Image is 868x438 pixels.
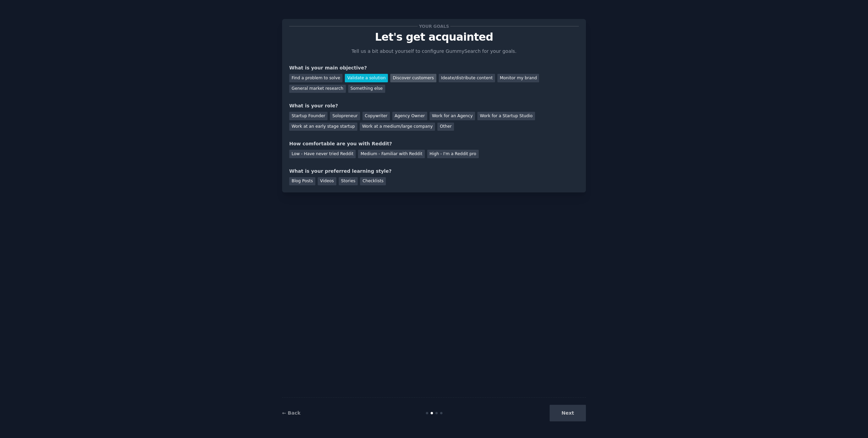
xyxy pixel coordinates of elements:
[439,74,495,82] div: Ideate/distribute content
[289,123,357,131] div: Work at an early stage startup
[318,177,336,186] div: Videos
[437,123,454,131] div: Other
[358,150,425,158] div: Medium - Familiar with Reddit
[289,85,346,93] div: General market research
[392,112,427,120] div: Agency Owner
[345,74,388,82] div: Validate a solution
[360,177,386,186] div: Checklists
[497,74,539,82] div: Monitor my brand
[427,150,479,158] div: High - I'm a Reddit pro
[289,140,579,147] div: How comfortable are you with Reddit?
[330,112,360,120] div: Solopreneur
[289,31,579,43] p: Let's get acquainted
[289,150,356,158] div: Low - Have never tried Reddit
[289,102,579,109] div: What is your role?
[289,177,315,186] div: Blog Posts
[289,112,328,120] div: Startup Founder
[390,74,436,82] div: Discover customers
[289,168,579,175] div: What is your preferred learning style?
[418,23,450,30] span: Your goals
[360,123,435,131] div: Work at a medium/large company
[348,85,385,93] div: Something else
[477,112,535,120] div: Work for a Startup Studio
[282,410,300,416] a: ← Back
[430,112,475,120] div: Work for an Agency
[362,112,390,120] div: Copywriter
[339,177,358,186] div: Stories
[289,64,579,71] div: What is your main objective?
[349,48,519,55] p: Tell us a bit about yourself to configure GummySearch for your goals.
[289,74,342,82] div: Find a problem to solve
